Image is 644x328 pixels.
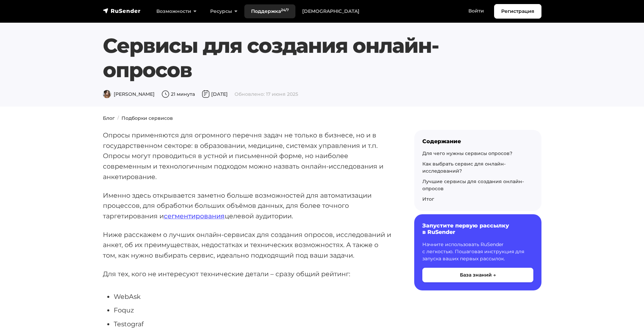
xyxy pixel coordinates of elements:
[422,241,533,262] p: Начните использовать RuSender с легкостью. Пошаговая инструкция для запуска ваших первых рассылок.
[115,115,173,122] li: Подборки сервисов
[203,4,244,18] a: Ресурсы
[422,150,512,156] a: Для чего нужны сервисы опросов?
[244,4,295,18] a: Поддержка24/7
[150,4,203,18] a: Возможности
[494,4,541,19] a: Регистрация
[235,91,298,97] span: Обновлено: 17 июня 2025
[422,222,533,235] h6: Запустите первую рассылку в RuSender
[295,4,366,18] a: [DEMOGRAPHIC_DATA]
[164,212,225,220] a: сегментирования
[103,91,155,97] span: [PERSON_NAME]
[99,115,546,122] nav: breadcrumb
[103,115,115,121] a: Блог
[103,229,393,261] p: Ниже расскажем о лучших онлайн-сервисах для создания опросов, исследований и анкет, об их преимущ...
[202,90,210,98] img: Дата публикации
[422,138,533,145] div: Содержание
[114,305,393,315] li: Foquz
[422,196,434,202] a: Итог
[414,214,541,290] a: Запустите первую рассылку в RuSender Начните использовать RuSender с легкостью. Пошаговая инструк...
[422,178,524,192] a: Лучшие сервисы для создания онлайн-опросов
[103,34,504,82] h1: Сервисы для создания онлайн-опросов
[161,90,170,98] img: Время чтения
[462,4,491,18] a: Войти
[422,161,506,174] a: Как выбрать сервис для онлайн-исследований?
[281,8,289,12] sup: 24/7
[161,91,195,97] span: 21 минута
[114,291,393,302] li: WebAsk
[422,268,533,282] button: База знаний →
[103,7,141,14] img: RuSender
[103,269,393,279] p: Для тех, кого не интересуют технические детали – сразу общий рейтинг:
[103,130,393,182] p: Опросы применяются для огромного перечня задач не только в бизнесе, но и в государственном сектор...
[103,190,393,221] p: Именно здесь открывается заметно больше возможностей для автоматизации процессов, для обработки б...
[202,91,228,97] span: [DATE]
